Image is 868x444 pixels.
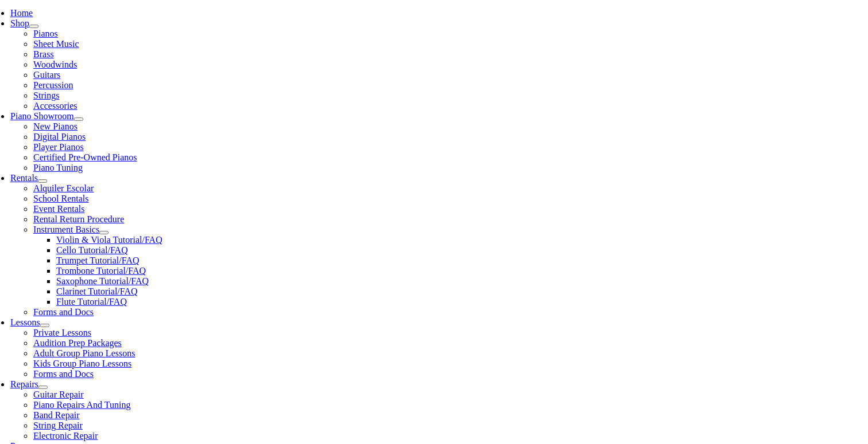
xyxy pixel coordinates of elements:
[56,276,149,286] a: Saxophone Tutorial/FAQ
[33,49,54,59] a: Brass
[74,117,83,121] button: Open submenu of Piano Showroom
[33,214,124,224] a: Rental Return Procedure
[10,173,38,183] a: Rentals
[33,194,88,203] a: School Rentals
[33,80,73,90] a: Percussion
[33,225,99,234] a: Instrument Basics
[33,369,94,379] a: Forms and Docs
[99,231,108,234] button: Open submenu of Instrument Basics
[33,328,91,337] a: Private Lessons
[38,179,47,183] button: Open submenu of Rentals
[33,410,79,420] a: Band Repair
[33,359,131,368] a: Kids Group Piano Lessons
[33,39,79,49] a: Sheet Music
[33,132,86,142] a: Digital Pianos
[33,338,122,348] a: Audition Prep Packages
[33,400,130,410] a: Piano Repairs And Tuning
[33,390,84,399] a: Guitar Repair
[38,386,48,389] button: Open submenu of Repairs
[56,297,127,307] a: Flute Tutorial/FAQ
[33,70,60,80] a: Guitars
[33,421,83,430] a: String Repair
[33,183,94,193] a: Alquiler Escolar
[10,18,29,28] a: Shop
[56,235,162,245] a: Violin & Viola Tutorial/FAQ
[33,204,84,214] a: Event Rentals
[56,266,146,276] a: Trombone Tutorial/FAQ
[33,307,94,317] a: Forms and Docs
[33,431,98,441] a: Electronic Repair
[33,29,58,38] a: Pianos
[33,91,59,100] a: Strings
[33,142,84,152] a: Player Pianos
[29,25,38,28] button: Open submenu of Shop
[10,317,40,327] a: Lessons
[33,348,135,358] a: Adult Group Piano Lessons
[56,245,128,255] a: Cello Tutorial/FAQ
[33,152,137,162] a: Certified Pre-Owned Pianos
[56,286,138,296] a: Clarinet Tutorial/FAQ
[10,8,33,18] a: Home
[56,256,139,265] a: Trumpet Tutorial/FAQ
[33,163,83,172] a: Piano Tuning
[33,121,77,131] a: New Pianos
[33,60,77,69] a: Woodwinds
[40,324,49,327] button: Open submenu of Lessons
[10,111,74,121] a: Piano Showroom
[10,379,38,389] a: Repairs
[33,101,77,111] a: Accessories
